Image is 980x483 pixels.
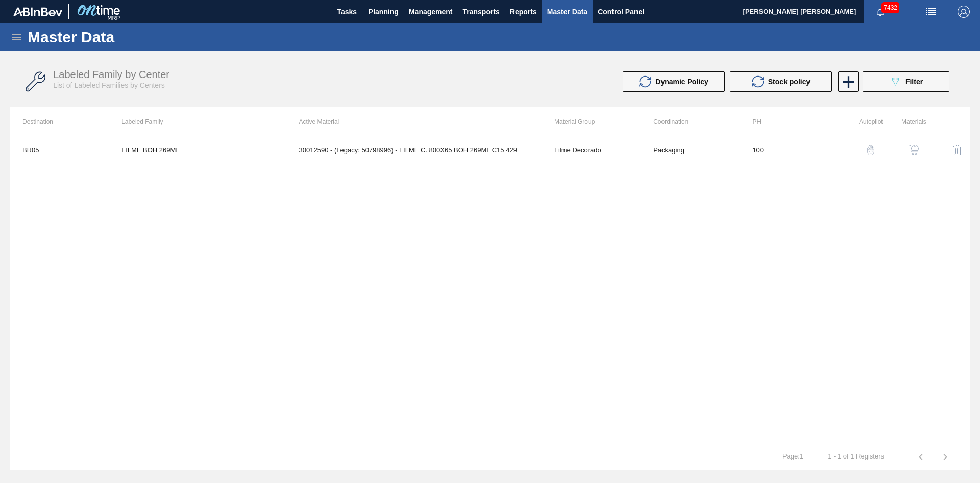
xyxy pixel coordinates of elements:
[623,71,730,92] div: Update Dynamic Policy
[859,138,883,162] button: auto-pilot-icon
[369,6,399,18] span: Planning
[740,107,839,137] th: PH
[598,6,644,18] span: Control Panel
[866,145,876,155] img: auto-pilot-icon
[730,71,837,92] div: Update stock policy
[109,137,286,163] td: FILME BOH 269ML
[510,6,537,18] span: Reports
[863,71,949,92] button: Filter
[909,145,919,155] img: shopping-cart-icon
[905,78,923,86] span: Filter
[53,69,169,80] span: Labeled Family by Center
[542,107,641,137] th: Material Group
[655,78,708,86] span: Dynamic Policy
[13,7,62,16] img: TNhmsLtSVTkK8tSr43FrP2fwEKptu5GPRR3wAAAABJRU5ErkJggg==
[641,137,740,163] td: Packaging
[730,71,832,92] button: Stock policy
[881,2,899,13] span: 7432
[28,31,209,43] h1: Master Data
[888,138,926,162] div: View Materials
[547,6,587,18] span: Master Data
[740,137,839,163] td: 100
[857,71,954,92] div: Filter labeled family by center
[10,107,109,137] th: Destination
[336,6,358,18] span: Tasks
[623,71,725,92] button: Dynamic Policy
[816,444,896,461] td: 1 - 1 of 1 Registers
[951,144,964,156] img: delete-icon
[10,137,109,163] td: BR05
[542,137,641,163] td: Filme Decorado
[845,138,883,162] div: Autopilot Configuration
[641,107,740,137] th: Coordination
[932,138,970,162] div: Delete Labeled Family X Center
[840,107,883,137] th: Autopilot
[109,107,286,137] th: Labeled Family
[287,137,542,163] td: 30012590 - (Legacy: 50798996) - FILME C. 800X65 BOH 269ML C15 429
[945,138,970,162] button: delete-icon
[768,78,810,86] span: Stock policy
[864,5,897,19] button: Notifications
[53,81,165,89] span: List of Labeled Families by Centers
[883,107,926,137] th: Materials
[837,71,857,92] div: New labeled family by center
[902,138,926,162] button: shopping-cart-icon
[770,444,816,461] td: Page : 1
[958,6,970,18] img: Logout
[925,6,937,18] img: userActions
[409,6,453,18] span: Management
[463,6,500,18] span: Transports
[287,107,542,137] th: Active Material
